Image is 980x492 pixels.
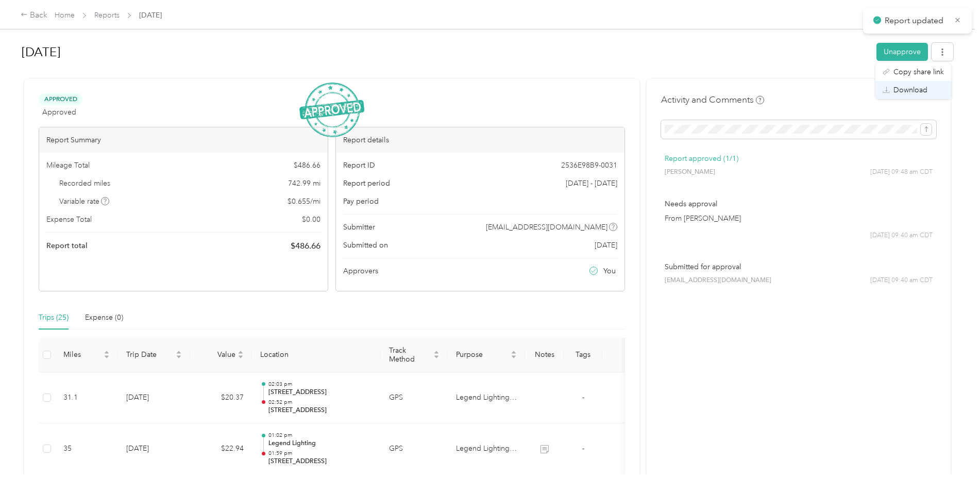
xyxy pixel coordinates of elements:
[288,178,320,189] span: 742.99 mi
[893,67,944,77] span: Copy share link
[343,240,388,251] span: Submitted on
[176,349,182,355] span: caret-up
[85,312,123,323] div: Expense (0)
[238,354,244,360] span: caret-down
[343,178,390,189] span: Report period
[46,240,88,251] span: Report total
[190,372,252,424] td: $20.37
[139,10,162,21] span: [DATE]
[118,338,190,372] th: Trip Date
[448,372,525,424] td: Legend Lighting Inc.
[595,240,617,251] span: [DATE]
[893,85,927,95] span: Download
[922,434,980,492] iframe: Everlance-gr Chat Button Frame
[343,266,378,276] span: Approvers
[21,9,47,22] div: Back
[433,349,440,355] span: caret-up
[268,388,373,397] p: [STREET_ADDRESS]
[55,372,118,424] td: 31.1
[381,372,448,424] td: GPS
[665,168,715,177] span: [PERSON_NAME]
[603,266,616,276] span: You
[94,11,120,20] a: Reports
[561,160,617,171] span: 2536E98B9-0031
[190,423,252,475] td: $22.94
[566,178,617,189] span: [DATE] - [DATE]
[511,349,517,355] span: caret-up
[448,338,525,372] th: Purpose
[22,40,869,64] h1: Sep 2025
[39,312,69,323] div: Trips (25)
[176,354,182,360] span: caret-down
[198,350,235,359] span: Value
[252,338,381,372] th: Location
[486,222,607,233] span: [EMAIL_ADDRESS][DOMAIN_NAME]
[55,338,118,372] th: Miles
[39,93,82,105] span: Approved
[46,160,90,171] span: Mileage Total
[665,213,933,224] p: From [PERSON_NAME]
[665,199,933,209] p: Needs approval
[268,439,373,448] p: Legend Lighting
[268,457,373,466] p: [STREET_ADDRESS]
[190,338,252,372] th: Value
[343,160,375,171] span: Report ID
[870,231,933,240] span: [DATE] 09:40 am CDT
[381,423,448,475] td: GPS
[665,153,933,164] p: Report approved (1/1)
[46,214,92,225] span: Expense Total
[299,83,364,138] img: ApprovedStamp
[59,196,110,207] span: Variable rate
[294,160,320,171] span: $ 486.66
[42,107,76,118] span: Approved
[59,178,110,189] span: Recorded miles
[665,261,933,272] p: Submitted for approval
[665,276,771,285] span: [EMAIL_ADDRESS][DOMAIN_NAME]
[268,450,373,457] p: 01:59 pm
[55,11,75,20] a: Home
[336,127,624,153] div: Report details
[118,372,190,424] td: [DATE]
[288,196,320,207] span: $ 0.655 / mi
[268,399,373,406] p: 02:52 pm
[885,14,947,27] p: Report updated
[433,354,440,360] span: caret-down
[104,349,110,355] span: caret-up
[268,432,373,439] p: 01:02 pm
[456,350,509,359] span: Purpose
[582,393,584,402] span: -
[870,168,933,177] span: [DATE] 09:48 am CDT
[343,222,375,233] span: Submitter
[876,43,928,61] button: Unapprove
[564,338,602,372] th: Tags
[582,444,584,453] span: -
[448,423,525,475] td: Legend Lighting Inc.
[118,423,190,475] td: [DATE]
[870,276,933,285] span: [DATE] 09:40 am CDT
[381,338,448,372] th: Track Method
[55,423,118,475] td: 35
[268,406,373,415] p: [STREET_ADDRESS]
[238,349,244,355] span: caret-up
[126,350,174,359] span: Trip Date
[343,196,379,207] span: Pay period
[661,93,764,106] h4: Activity and Comments
[302,214,320,225] span: $ 0.00
[39,127,328,153] div: Report Summary
[389,346,431,364] span: Track Method
[525,338,564,372] th: Notes
[511,354,517,360] span: caret-down
[268,381,373,388] p: 02:03 pm
[104,354,110,360] span: caret-down
[63,350,102,359] span: Miles
[291,240,320,252] span: $ 486.66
